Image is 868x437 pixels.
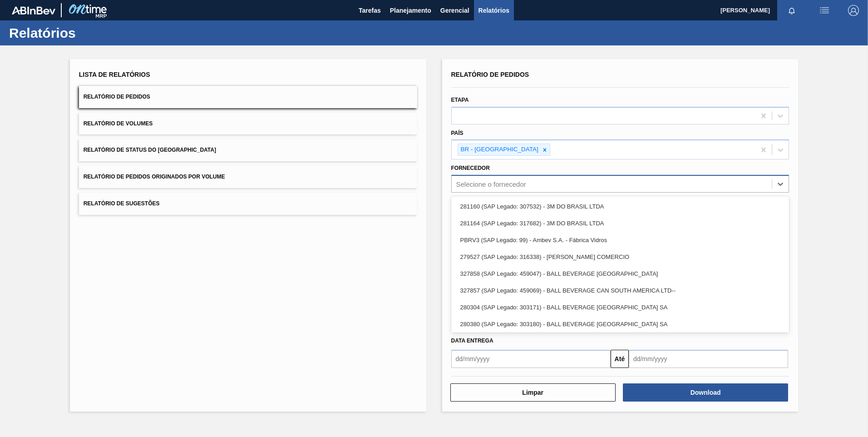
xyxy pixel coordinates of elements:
[84,120,153,127] span: Relatório de Volumes
[12,6,55,15] img: TNhmsLtSVTkK8tSr43FrP2fwEKptu5GPRR3wAAAABJRU5ErkJggg==
[451,165,490,171] label: Fornecedor
[611,350,629,368] button: Até
[478,5,509,16] span: Relatórios
[390,5,431,16] span: Planejamento
[451,232,789,248] div: PBRV3 (SAP Legado: 99) - Ambev S.A. - Fábrica Vidros
[359,5,381,16] span: Tarefas
[451,350,611,368] input: dd/mm/yyyy
[84,174,225,180] span: Relatório de Pedidos Originados por Volume
[456,180,526,188] div: Selecione o fornecedor
[451,198,789,215] div: 281160 (SAP Legado: 307532) - 3M DO BRASIL LTDA
[450,383,616,402] button: Limpar
[84,200,160,207] span: Relatório de Sugestões
[451,338,493,344] span: Data Entrega
[848,5,859,16] img: Logout
[451,248,789,265] div: 279527 (SAP Legado: 316338) - [PERSON_NAME] COMERCIO
[79,166,417,188] button: Relatório de Pedidos Originados por Volume
[451,282,789,299] div: 327857 (SAP Legado: 459069) - BALL BEVERAGE CAN SOUTH AMERICA LTD--
[451,97,469,103] label: Etapa
[79,86,417,108] button: Relatório de Pedidos
[819,5,830,16] img: userActions
[629,350,788,368] input: dd/mm/yyyy
[79,71,150,78] span: Lista de Relatórios
[451,215,789,232] div: 281164 (SAP Legado: 317682) - 3M DO BRASIL LTDA
[79,113,417,135] button: Relatório de Volumes
[451,265,789,282] div: 327858 (SAP Legado: 459047) - BALL BEVERAGE [GEOGRAPHIC_DATA]
[451,71,529,78] span: Relatório de Pedidos
[458,144,540,155] div: BR - [GEOGRAPHIC_DATA]
[79,139,417,161] button: Relatório de Status do [GEOGRAPHIC_DATA]
[451,316,789,333] div: 280380 (SAP Legado: 303180) - BALL BEVERAGE [GEOGRAPHIC_DATA] SA
[79,193,417,215] button: Relatório de Sugestões
[623,383,788,402] button: Download
[84,147,216,153] span: Relatório de Status do [GEOGRAPHIC_DATA]
[451,299,789,316] div: 280304 (SAP Legado: 303171) - BALL BEVERAGE [GEOGRAPHIC_DATA] SA
[440,5,469,16] span: Gerencial
[9,28,170,38] h1: Relatórios
[451,130,464,136] label: País
[84,94,150,100] span: Relatório de Pedidos
[777,4,806,17] button: Notificações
